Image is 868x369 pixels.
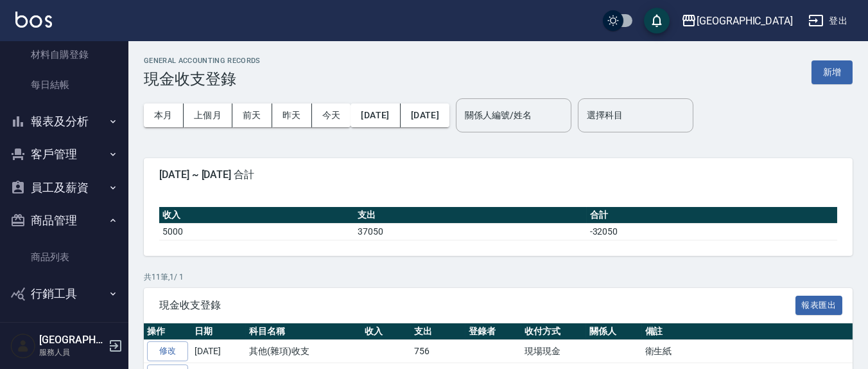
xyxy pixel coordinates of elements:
[159,168,837,181] span: [DATE] ~ [DATE] 合計
[354,207,587,224] th: 支出
[246,340,361,363] td: 其他(雜項)收支
[5,242,123,272] a: 商品列表
[795,298,843,310] a: 報表匯出
[521,340,586,363] td: 現場現金
[586,323,642,340] th: 關係人
[812,60,853,84] button: 新增
[795,296,843,316] button: 報表匯出
[644,8,670,33] button: save
[697,13,793,29] div: [GEOGRAPHIC_DATA]
[5,40,123,69] a: 材料自購登錄
[10,333,36,359] img: Person
[144,57,261,65] h2: GENERAL ACCOUNTING RECORDS
[147,341,188,361] a: 修改
[159,299,795,312] span: 現金收支登錄
[39,346,105,358] p: 服務人員
[144,323,191,340] th: 操作
[587,207,837,224] th: 合計
[354,223,587,240] td: 37050
[5,105,123,138] button: 報表及分析
[191,323,246,340] th: 日期
[184,104,232,127] button: 上個月
[159,223,354,240] td: 5000
[144,271,853,283] p: 共 11 筆, 1 / 1
[401,104,449,127] button: [DATE]
[144,70,261,88] h3: 現金收支登錄
[411,340,465,363] td: 756
[803,9,853,33] button: 登出
[232,104,272,127] button: 前天
[144,104,184,127] button: 本月
[812,66,853,78] a: 新增
[272,104,312,127] button: 昨天
[676,8,798,34] button: [GEOGRAPHIC_DATA]
[587,223,837,240] td: -32050
[521,323,586,340] th: 收付方式
[351,104,400,127] button: [DATE]
[159,207,354,224] th: 收入
[5,204,123,237] button: 商品管理
[465,323,521,340] th: 登錄者
[5,277,123,310] button: 行銷工具
[15,12,52,28] img: Logo
[191,340,246,363] td: [DATE]
[39,334,105,346] h5: [GEOGRAPHIC_DATA]
[5,70,123,100] a: 每日結帳
[5,171,123,204] button: 員工及薪資
[246,323,361,340] th: 科目名稱
[312,104,351,127] button: 今天
[361,323,411,340] th: 收入
[5,138,123,171] button: 客戶管理
[411,323,465,340] th: 支出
